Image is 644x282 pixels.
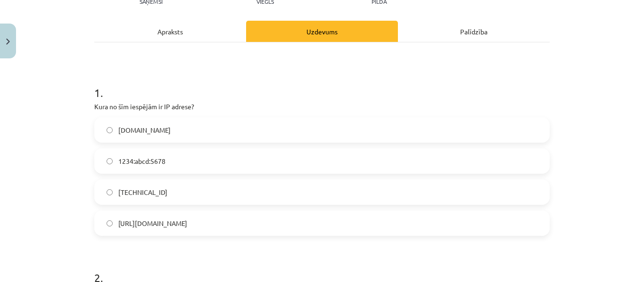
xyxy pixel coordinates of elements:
input: [URL][DOMAIN_NAME] [107,220,113,226]
div: Uzdevums [246,21,398,42]
input: [DOMAIN_NAME] [107,127,113,133]
span: [DOMAIN_NAME] [118,125,171,135]
input: 1234:abcd:5678 [107,158,113,164]
p: Kura no šīm iespējām ir IP adrese? [94,102,550,112]
span: [TECHNICAL_ID] [118,187,167,197]
div: Palīdzība [398,21,550,42]
span: [URL][DOMAIN_NAME] [118,218,187,228]
span: 1234:abcd:5678 [118,156,165,166]
input: [TECHNICAL_ID] [107,189,113,195]
img: icon-close-lesson-0947bae3869378f0d4975bcd49f059093ad1ed9edebbc8119c70593378902aed.svg [6,39,10,45]
h1: 1 . [94,70,550,99]
div: Apraksts [94,21,246,42]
